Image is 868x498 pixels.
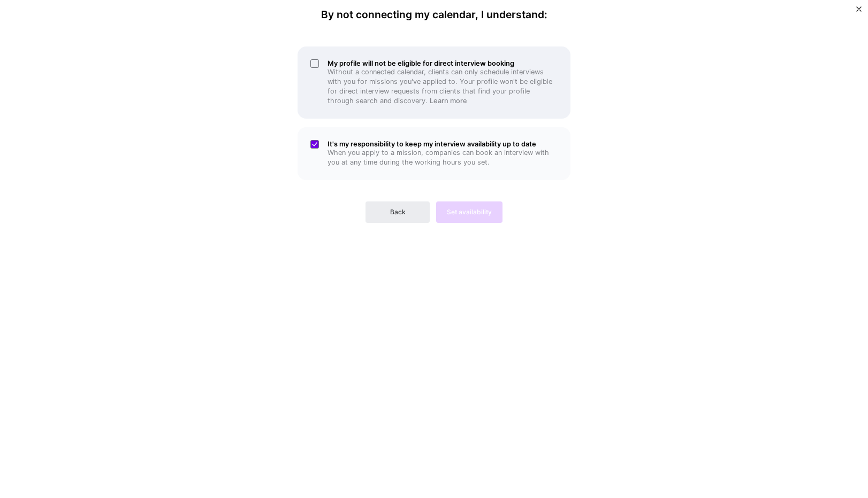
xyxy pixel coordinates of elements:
[366,201,430,223] button: Back
[430,97,467,105] a: Learn more
[321,9,547,21] h4: By not connecting my calendar, I understand:
[328,148,558,167] p: When you apply to a mission, companies can book an interview with you at any time during the work...
[390,207,406,217] span: Back
[328,140,558,148] h5: It's my responsibility to keep my interview availability up to date
[328,67,558,106] p: Without a connected calendar, clients can only schedule interviews with you for missions you've a...
[328,59,558,67] h5: My profile will not be eligible for direct interview booking
[856,6,862,18] button: Close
